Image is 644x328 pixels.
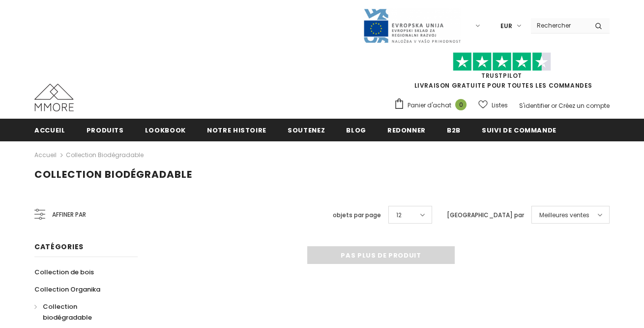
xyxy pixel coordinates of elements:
[478,97,508,114] a: Listes
[363,8,461,44] img: Javni Razpis
[346,119,366,141] a: Blog
[408,100,451,110] span: Panier d'achat
[492,100,508,110] span: Listes
[531,18,587,33] input: Search Site
[34,119,65,141] a: Accueil
[34,126,65,135] span: Accueil
[519,101,550,110] a: S'identifier
[539,210,589,220] span: Meilleures ventes
[387,126,426,135] span: Redonner
[145,126,186,135] span: Lookbook
[207,119,266,141] a: Notre histoire
[34,267,94,277] span: Collection de bois
[34,242,84,252] span: Catégories
[558,101,610,110] a: Créez un compte
[34,84,74,111] img: Cas MMORE
[447,119,461,141] a: B2B
[34,263,94,281] a: Collection de bois
[447,126,461,135] span: B2B
[387,119,426,141] a: Redonner
[453,52,551,71] img: Faites confiance aux étoiles pilotes
[394,57,610,90] span: LIVRAISON GRATUITE POUR TOUTES LES COMMANDES
[288,119,325,141] a: soutenez
[87,126,124,135] span: Produits
[500,21,512,31] span: EUR
[394,98,471,113] a: Panier d'achat 0
[34,149,57,161] a: Accueil
[288,126,325,135] span: soutenez
[333,210,381,220] label: objets par page
[52,209,86,220] span: Affiner par
[34,285,100,294] span: Collection Organika
[346,126,366,135] span: Blog
[34,167,192,181] span: Collection biodégradable
[482,119,556,141] a: Suivi de commande
[447,210,524,220] label: [GEOGRAPHIC_DATA] par
[87,119,124,141] a: Produits
[455,99,467,110] span: 0
[34,298,127,326] a: Collection biodégradable
[481,71,522,80] a: TrustPilot
[551,101,557,110] span: or
[207,126,266,135] span: Notre histoire
[34,281,100,298] a: Collection Organika
[396,210,402,220] span: 12
[43,302,92,322] span: Collection biodégradable
[145,119,186,141] a: Lookbook
[66,151,144,159] a: Collection biodégradable
[363,21,461,30] a: Javni Razpis
[482,126,556,135] span: Suivi de commande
